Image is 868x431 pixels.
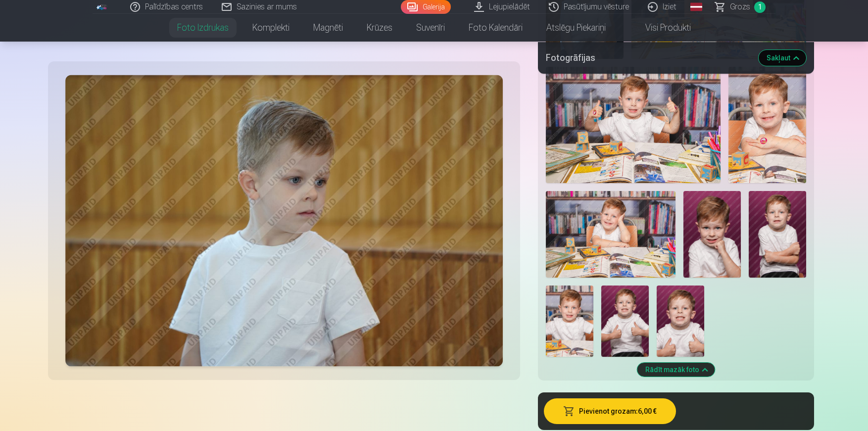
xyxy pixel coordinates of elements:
button: Rādīt mazāk foto [637,363,715,377]
button: Pievienot grozam:6,00 € [544,398,676,424]
a: Atslēgu piekariņi [534,14,618,42]
span: Grozs [730,1,750,13]
a: Suvenīri [404,14,457,42]
a: Foto kalendāri [457,14,534,42]
img: /fa1 [96,4,107,10]
a: Magnēti [301,14,355,42]
h5: Fotogrāfijas [546,50,751,64]
a: Krūzes [355,14,404,42]
a: Foto izdrukas [165,14,241,42]
button: Sakļaut [759,49,806,65]
a: Visi produkti [618,14,703,42]
span: 1 [754,1,766,13]
a: Komplekti [241,14,301,42]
